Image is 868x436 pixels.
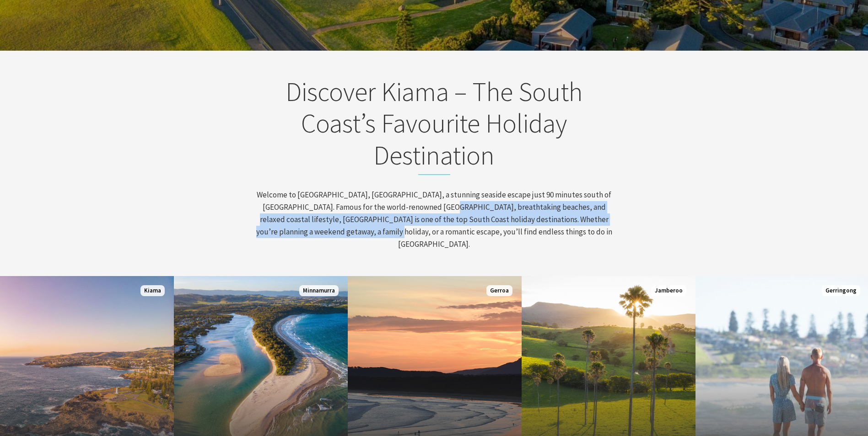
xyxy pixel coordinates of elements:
[822,285,860,297] span: Gerringong
[255,76,614,175] h2: Discover Kiama – The South Coast’s Favourite Holiday Destination
[299,285,339,297] span: Minnamurra
[486,285,512,297] span: Gerroa
[651,285,686,297] span: Jamberoo
[255,189,614,251] p: Welcome to [GEOGRAPHIC_DATA], [GEOGRAPHIC_DATA], a stunning seaside escape just 90 minutes south ...
[140,285,165,297] span: Kiama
